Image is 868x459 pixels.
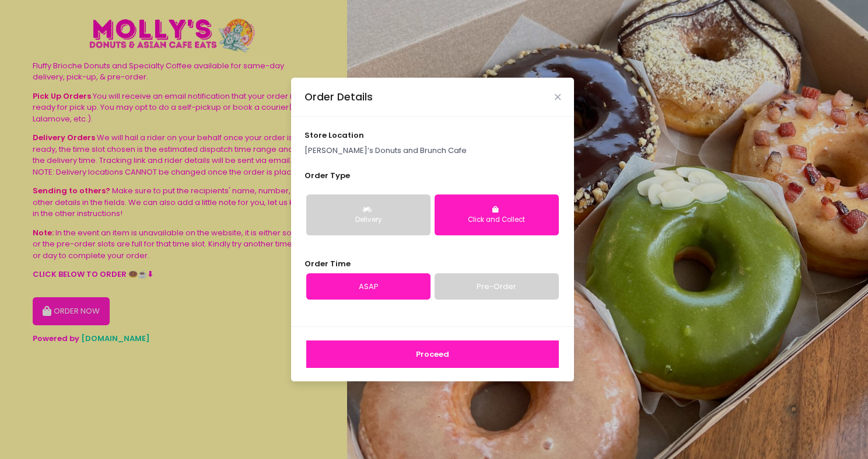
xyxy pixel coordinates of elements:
div: Delivery [314,215,422,225]
button: Click and Collect [435,194,559,235]
div: Order Details [304,89,373,105]
a: ASAP [306,273,430,300]
a: Pre-Order [435,273,559,300]
button: Close [555,94,561,100]
span: Order Time [304,258,351,269]
button: Delivery [306,194,430,235]
button: Proceed [306,340,559,368]
span: Order Type [304,170,350,181]
p: [PERSON_NAME]’s Donuts and Brunch Cafe [304,145,561,157]
div: Click and Collect [443,215,551,225]
span: store location [304,130,364,141]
